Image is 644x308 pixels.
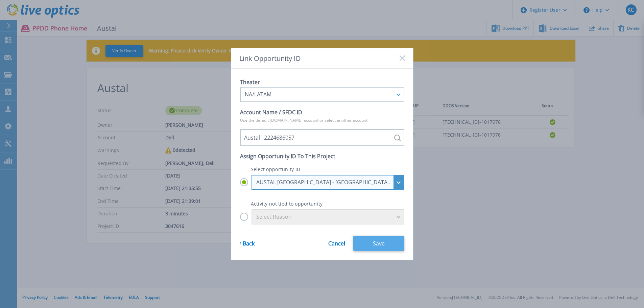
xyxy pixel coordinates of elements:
div: AUSTAL USA - Austal - Dell Isilon Upgrade - 7-1-25 : 29583353 [256,179,392,185]
p: Select opportunity ID [240,166,404,172]
p: Activity not tied to opportunity [240,201,404,207]
div: NA/LATAM [245,91,392,97]
p: Theater [240,77,404,87]
a: Back [240,235,255,246]
button: Save [353,236,404,251]
input: Austal : 2224686057 [240,129,404,146]
p: Assign Opportunity ID To This Project [240,151,404,161]
p: Account Name / SFDC ID [240,108,404,117]
a: Cancel [328,235,345,246]
p: Use the default [DOMAIN_NAME] account or select another account. [240,117,404,124]
span: Link Opportunity ID [239,54,301,62]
